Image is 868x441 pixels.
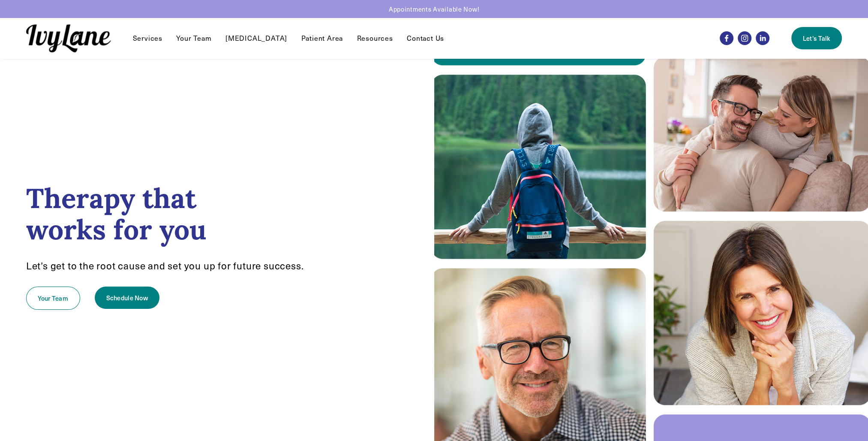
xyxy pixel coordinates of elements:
strong: Therapy that works for you [26,181,207,247]
a: Your Team [176,33,211,43]
a: Your Team [26,287,80,310]
span: Services [133,34,162,43]
img: Ivy Lane Counseling &mdash; Therapy that works for you [26,24,111,52]
a: [MEDICAL_DATA] [225,33,287,43]
a: Let's Talk [791,27,842,49]
a: Schedule Now [95,287,159,309]
a: folder dropdown [133,33,162,43]
a: Patient Area [301,33,343,43]
a: Instagram [738,31,751,45]
a: Facebook [720,31,733,45]
a: folder dropdown [357,33,393,43]
a: LinkedIn [756,31,769,45]
span: Resources [357,34,393,43]
a: Contact Us [407,33,444,43]
span: Let’s get to the root cause and set you up for future success. [26,259,304,272]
